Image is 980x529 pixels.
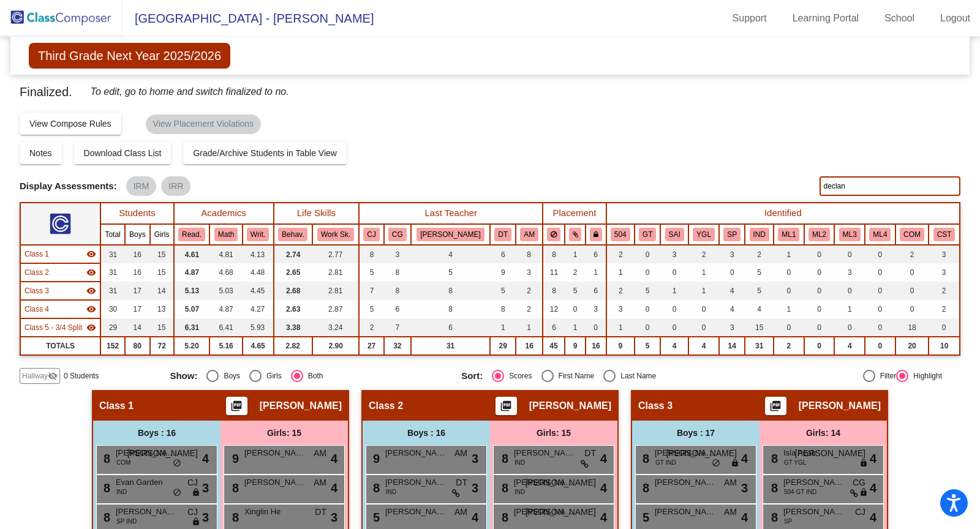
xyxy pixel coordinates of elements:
[586,318,606,337] td: 0
[100,337,125,355] td: 152
[490,337,516,355] td: 29
[586,245,606,263] td: 6
[606,337,635,355] td: 9
[100,245,125,263] td: 31
[303,370,323,381] div: Both
[86,268,96,277] mat-icon: visibility
[209,300,242,318] td: 4.87
[660,245,688,263] td: 3
[665,228,684,241] button: SAI
[774,263,804,282] td: 0
[226,397,247,415] button: Print Students Details
[29,119,111,129] span: View Compose Rules
[150,245,174,263] td: 15
[543,245,565,263] td: 8
[490,263,516,282] td: 9
[384,263,411,282] td: 8
[363,421,490,445] div: Boys : 16
[150,318,174,337] td: 15
[86,286,96,296] mat-icon: visibility
[745,245,774,263] td: 2
[616,370,656,381] div: Last Name
[100,203,173,224] th: Students
[209,318,242,337] td: 6.41
[359,224,384,245] th: Christina Jimenez
[20,300,100,318] td: Olivia Smith - No Class Name
[586,282,606,300] td: 6
[170,370,452,382] mat-radio-group: Select an option
[91,83,289,100] span: To edit, go to home and switch finalized to no.
[359,263,384,282] td: 5
[529,400,611,412] span: [PERSON_NAME]
[125,282,150,300] td: 17
[146,114,261,134] mat-chip: View Placement Violations
[86,323,96,332] mat-icon: visibility
[688,318,719,337] td: 0
[865,245,895,263] td: 0
[929,282,960,300] td: 2
[865,337,895,355] td: 0
[516,224,543,245] th: Amy Maynard
[839,228,861,241] button: ML3
[260,400,342,412] span: [PERSON_NAME]
[865,263,895,282] td: 0
[461,370,744,382] mat-radio-group: Select an option
[125,263,150,282] td: 16
[86,304,96,314] mat-icon: visibility
[219,370,240,381] div: Boys
[929,300,960,318] td: 2
[385,447,447,459] span: [PERSON_NAME]
[774,224,804,245] th: Level 1 Multilanguage learner
[20,181,117,192] span: Display Assessments:
[745,224,774,245] th: Independent Worker/ Self-Starter/ Motivated
[516,337,543,355] td: 16
[384,318,411,337] td: 7
[454,447,467,460] span: AM
[20,337,100,355] td: TOTALS
[411,224,490,245] th: Janice Althouse
[543,318,565,337] td: 6
[99,400,134,412] span: Class 1
[93,421,221,445] div: Boys : 16
[244,447,306,459] span: [PERSON_NAME]
[774,282,804,300] td: 0
[247,228,269,241] button: Writ.
[929,318,960,337] td: 0
[490,224,516,245] th: Deedrea Turner
[312,337,359,355] td: 2.90
[125,300,150,318] td: 17
[783,9,869,28] a: Learning Portal
[586,263,606,282] td: 1
[875,370,897,381] div: Filter
[359,245,384,263] td: 8
[243,282,274,300] td: 4.45
[150,282,174,300] td: 14
[359,318,384,337] td: 2
[719,263,745,282] td: 0
[895,318,929,337] td: 18
[29,43,230,69] span: Third Grade Next Year 2025/2026
[834,263,865,282] td: 3
[660,337,688,355] td: 4
[554,370,595,381] div: First Name
[688,224,719,245] th: Young for grade level
[174,300,210,318] td: 5.07
[745,318,774,337] td: 15
[411,300,490,318] td: 8
[20,142,62,164] button: Notes
[174,282,210,300] td: 5.13
[209,245,242,263] td: 4.81
[359,300,384,318] td: 5
[929,245,960,263] td: 3
[174,337,210,355] td: 5.20
[490,300,516,318] td: 8
[565,337,586,355] td: 9
[783,447,845,459] span: Isla Acab
[411,337,490,355] td: 31
[312,263,359,282] td: 2.81
[20,82,72,102] span: Finalized.
[384,245,411,263] td: 3
[804,337,835,355] td: 0
[638,400,673,412] span: Class 3
[834,318,865,337] td: 0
